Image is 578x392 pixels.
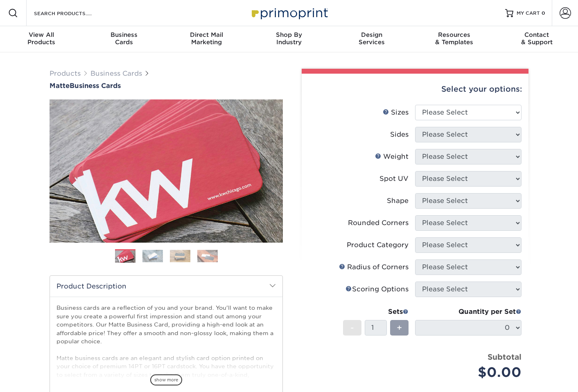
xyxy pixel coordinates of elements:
[50,70,81,77] a: Products
[50,82,283,90] a: MatteBusiness Cards
[83,31,165,46] div: Cards
[375,152,409,162] div: Weight
[495,31,578,38] span: Contact
[50,54,283,288] img: Matte 01
[495,31,578,46] div: & Support
[170,250,190,262] img: Business Cards 03
[383,108,409,117] div: Sizes
[165,31,248,38] span: Direct Mail
[308,74,522,105] div: Select your options:
[542,10,545,16] span: 0
[330,31,413,38] span: Design
[142,250,163,262] img: Business Cards 02
[50,82,283,90] h1: Business Cards
[348,218,409,228] div: Rounded Corners
[197,250,218,262] img: Business Cards 04
[83,31,165,38] span: Business
[248,4,330,22] img: Primoprint
[90,70,142,77] a: Business Cards
[330,31,413,46] div: Services
[50,82,70,90] span: Matte
[413,31,496,46] div: & Templates
[248,31,330,38] span: Shop By
[517,10,540,17] span: MY CART
[330,26,413,52] a: DesignServices
[397,322,402,334] span: +
[347,240,409,250] div: Product Category
[165,26,248,52] a: Direct MailMarketing
[387,196,409,206] div: Shape
[390,130,409,140] div: Sides
[248,31,330,46] div: Industry
[495,26,578,52] a: Contact& Support
[488,352,522,361] strong: Subtotal
[248,26,330,52] a: Shop ByIndustry
[379,174,409,184] div: Spot UV
[345,284,409,294] div: Scoring Options
[343,307,409,317] div: Sets
[50,276,282,297] h2: Product Description
[415,307,522,317] div: Quantity per Set
[33,8,113,18] input: SEARCH PRODUCTS.....
[83,26,165,52] a: BusinessCards
[421,363,522,382] div: $0.00
[165,31,248,46] div: Marketing
[413,26,496,52] a: Resources& Templates
[115,246,135,267] img: Business Cards 01
[350,322,354,334] span: -
[413,31,496,38] span: Resources
[339,262,409,272] div: Radius of Corners
[150,374,182,385] span: show more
